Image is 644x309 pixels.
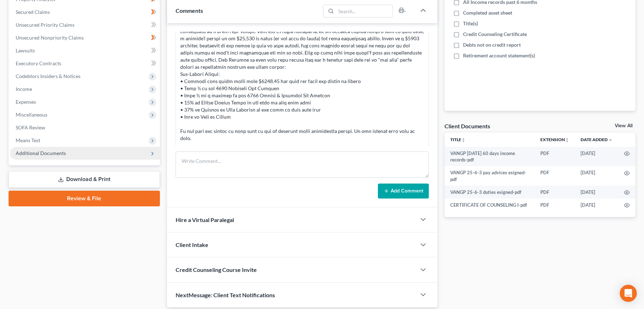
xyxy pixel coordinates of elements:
td: CERTIFICATE OF COUNSELING I-pdf [445,199,535,211]
span: Codebtors Insiders & Notices [16,73,80,79]
span: Expenses [16,99,36,105]
td: PDF [535,186,575,199]
td: PDF [535,199,575,211]
span: Completed asset sheet [463,9,512,16]
span: Credit Counseling Course Invite [176,266,257,273]
a: Executory Contracts [10,57,160,70]
span: Means Test [16,137,40,143]
a: Unsecured Priority Claims [10,19,160,31]
span: Unsecured Nonpriority Claims [16,35,84,41]
span: SOFA Review [16,124,45,130]
a: Secured Claims [10,6,160,19]
td: VANGP 25-6-3 pay advices esigned-pdf [445,166,535,186]
span: NextMessage: Client Text Notifications [176,292,275,298]
div: LOR IPSU DOL SITAM CONS ADIPISCING: - Elitsed do eiu tempor in utlabo et dolo magn (aliqu en adm ... [180,14,424,142]
td: [DATE] [575,186,618,199]
span: Credit Counseling Certificate [463,31,527,38]
span: Secured Claims [16,9,50,15]
div: Client Documents [445,122,490,130]
a: Lawsuits [10,44,160,57]
a: Date Added expand_more [581,137,613,142]
a: View All [615,123,633,128]
a: Titleunfold_more [450,137,466,142]
i: unfold_more [565,138,569,142]
span: Additional Documents [16,150,66,156]
a: Download & Print [9,171,160,188]
td: PDF [535,166,575,186]
td: VANGP [DATE] 60 days income records-pdf [445,147,535,166]
span: Lawsuits [16,47,35,53]
td: [DATE] [575,166,618,186]
a: Extensionunfold_more [540,137,569,142]
td: VANGP 25-6-3 duties esigned-pdf [445,186,535,199]
span: Executory Contracts [16,60,61,66]
td: [DATE] [575,199,618,211]
span: Comments [176,7,203,14]
i: unfold_more [461,138,466,142]
span: Title(s) [463,20,478,27]
div: Open Intercom Messenger [620,285,637,302]
a: SOFA Review [10,121,160,134]
input: Search... [336,5,393,17]
span: Miscellaneous [16,112,47,118]
i: expand_more [608,138,613,142]
span: Unsecured Priority Claims [16,22,74,28]
span: Income [16,86,32,92]
span: Debts not on credit report [463,41,521,48]
span: Retirement account statement(s) [463,52,535,59]
button: Add Comment [378,184,429,199]
a: Unsecured Nonpriority Claims [10,31,160,44]
span: Hire a Virtual Paralegal [176,216,234,223]
a: Review & File [9,191,160,206]
td: PDF [535,147,575,166]
td: [DATE] [575,147,618,166]
span: Client Intake [176,241,208,248]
